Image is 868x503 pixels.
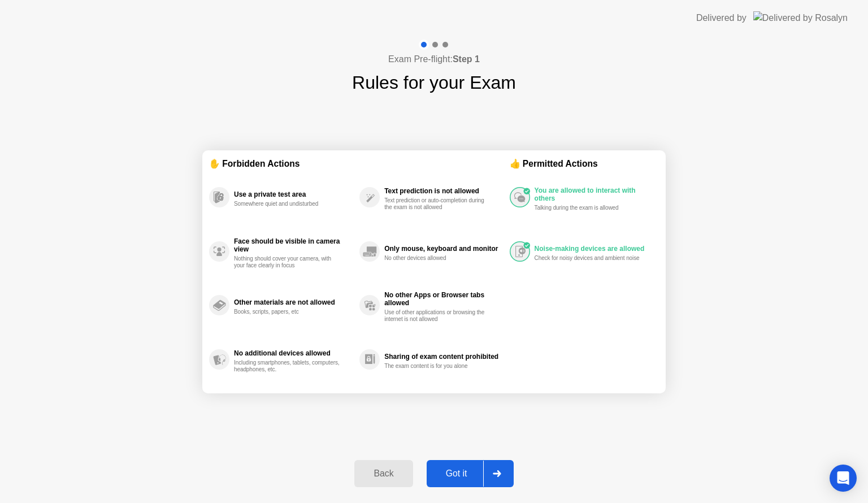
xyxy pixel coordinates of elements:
div: Delivered by [696,11,747,25]
h4: Exam Pre-flight: [388,53,480,66]
h1: Rules for your Exam [352,69,516,96]
img: Delivered by Rosalyn [753,11,848,24]
div: Talking during the exam is allowed [535,205,641,211]
div: No other devices allowed [384,255,491,262]
div: Use a private test area [234,190,354,198]
div: 👍 Permitted Actions [510,157,659,170]
b: Step 1 [453,54,480,64]
div: ✋ Forbidden Actions [209,157,510,170]
div: You are allowed to interact with others [535,187,653,202]
div: Noise-making devices are allowed [535,245,653,253]
div: Only mouse, keyboard and monitor [384,245,504,253]
div: Including smartphones, tablets, computers, headphones, etc. [234,359,341,373]
div: Text prediction or auto-completion during the exam is not allowed [384,197,491,211]
div: Got it [430,469,483,479]
button: Back [354,460,413,487]
div: Text prediction is not allowed [384,187,504,195]
div: No additional devices allowed [234,349,354,357]
div: No other Apps or Browser tabs allowed [384,291,504,307]
div: Check for noisy devices and ambient noise [535,255,641,262]
div: The exam content is for you alone [384,363,491,370]
button: Got it [427,460,514,487]
div: Sharing of exam content prohibited [384,353,504,361]
div: Somewhere quiet and undisturbed [234,201,341,207]
div: Use of other applications or browsing the internet is not allowed [384,309,491,323]
div: Open Intercom Messenger [830,465,857,492]
div: Face should be visible in camera view [234,237,354,253]
div: Other materials are not allowed [234,298,354,306]
div: Back [358,469,409,479]
div: Books, scripts, papers, etc [234,309,341,315]
div: Nothing should cover your camera, with your face clearly in focus [234,255,341,269]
